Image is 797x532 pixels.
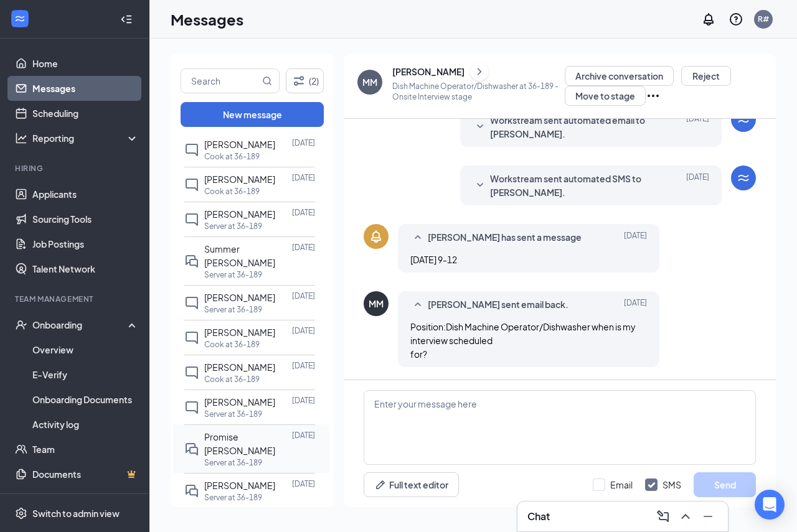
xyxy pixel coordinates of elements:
button: Full text editorPen [364,472,459,497]
div: MM [362,76,377,88]
p: [DATE] [292,395,315,406]
button: Reject [681,66,731,86]
svg: ComposeMessage [656,509,671,524]
button: ChevronUp [676,506,696,526]
button: Send [694,472,756,497]
p: Cook at 36-189 [204,151,260,162]
p: [DATE] [292,325,315,336]
svg: ChatInactive [184,365,199,380]
svg: UserCheck [15,319,27,331]
h1: Messages [171,9,243,30]
a: Home [32,51,139,76]
a: Sourcing Tools [32,207,139,231]
div: Team Management [15,294,136,304]
a: Talent Network [32,256,139,281]
a: Scheduling [32,101,139,126]
svg: ChevronUp [678,509,693,524]
svg: DoubleChat [184,254,199,269]
div: Switch to admin view [32,507,120,520]
span: [PERSON_NAME] [204,362,275,373]
svg: SmallChevronDown [473,178,488,193]
span: [PERSON_NAME] sent email back. [428,297,568,312]
a: E-Verify [32,362,139,387]
button: New message [181,102,324,127]
a: Onboarding Documents [32,387,139,412]
svg: Settings [15,507,27,520]
a: Activity log [32,412,139,437]
p: Server at 36-189 [204,269,262,280]
span: [DATE] [686,113,709,141]
p: Server at 36-189 [204,457,262,468]
span: [DATE] [624,297,647,312]
p: Cook at 36-189 [204,374,260,385]
p: [DATE] [292,242,315,253]
svg: Analysis [15,132,27,144]
a: SurveysCrown [32,487,139,511]
a: DocumentsCrown [32,462,139,487]
p: Server at 36-189 [204,409,262,419]
span: Workstream sent automated email to [PERSON_NAME]. [490,113,653,141]
span: Workstream sent automated SMS to [PERSON_NAME]. [490,172,653,199]
a: Overview [32,337,139,362]
svg: ChatInactive [184,212,199,227]
span: [PERSON_NAME] [204,174,275,185]
svg: QuestionInfo [729,12,743,27]
span: [PERSON_NAME] [204,396,275,408]
div: Hiring [15,163,136,174]
svg: WorkstreamLogo [736,112,751,127]
button: Minimize [698,506,718,526]
svg: DoubleChat [184,442,199,457]
p: [DATE] [292,478,315,489]
p: [DATE] [292,430,315,441]
div: Open Intercom Messenger [755,490,785,520]
p: [DATE] [292,172,315,183]
p: Server at 36-189 [204,492,262,503]
p: [DATE] [292,291,315,301]
h3: Chat [527,510,550,523]
p: Server at 36-189 [204,221,262,231]
span: [PERSON_NAME] [204,208,275,220]
svg: Bell [369,229,384,244]
svg: MagnifyingGlass [262,76,272,86]
div: [PERSON_NAME] [392,65,465,78]
div: Onboarding [32,319,128,331]
span: Summer [PERSON_NAME] [204,243,275,268]
svg: Ellipses [646,88,661,103]
svg: Minimize [700,509,715,524]
div: Reporting [32,132,139,144]
svg: ChevronRight [473,64,486,79]
span: [PERSON_NAME] [204,480,275,491]
span: [PERSON_NAME] [204,139,275,150]
a: Applicants [32,182,139,207]
svg: ChatInactive [184,142,199,157]
p: Server at 36-189 [204,304,262,315]
p: Cook at 36-189 [204,339,260,350]
span: [PERSON_NAME] [204,327,275,338]
svg: Pen [374,478,387,491]
p: [DATE] [292,207,315,218]
span: [PERSON_NAME] [204,292,275,303]
a: Job Postings [32,231,139,256]
span: Promise [PERSON_NAME] [204,431,275,456]
button: ChevronRight [470,62,489,81]
svg: ChatInactive [184,400,199,415]
p: [DATE] [292,138,315,148]
svg: SmallChevronDown [473,119,488,134]
span: [DATE] [686,172,709,199]
svg: SmallChevronUp [410,297,425,312]
svg: Notifications [701,12,716,27]
svg: DoubleChat [184,483,199,498]
div: R# [758,14,769,24]
p: Dish Machine Operator/Dishwasher at 36-189 - Onsite Interview stage [392,81,565,102]
div: MM [369,297,384,310]
svg: Collapse [120,13,133,26]
span: Position:Dish Machine Operator/Dishwasher when is my interview scheduled for? [410,321,636,360]
span: [DATE] 9-12 [410,254,457,265]
button: Archive conversation [565,66,674,86]
a: Messages [32,76,139,101]
a: Team [32,437,139,462]
p: [DATE] [292,360,315,371]
span: [DATE] [624,230,647,245]
svg: ChatInactive [184,177,199,192]
button: ComposeMessage [653,506,673,526]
